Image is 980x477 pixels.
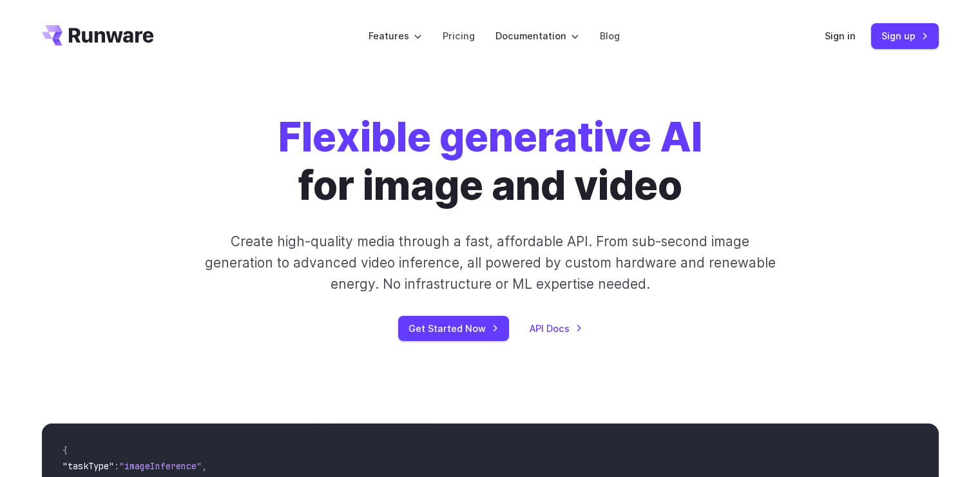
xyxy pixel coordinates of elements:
a: Sign in [825,28,856,43]
p: Create high-quality media through a fast, affordable API. From sub-second image generation to adv... [203,231,777,295]
h1: for image and video [278,113,702,210]
a: Sign up [871,23,939,48]
span: { [62,445,68,456]
label: Features [369,28,422,43]
a: Blog [600,28,620,43]
span: "taskType" [62,460,114,472]
a: Pricing [443,28,475,43]
span: , [202,460,207,472]
a: API Docs [530,321,582,336]
span: "imageInference" [119,460,202,472]
a: Go to / [42,25,154,46]
label: Documentation [495,28,579,43]
strong: Flexible generative AI [278,113,702,161]
a: Get Started Now [398,316,509,341]
span: : [114,460,119,472]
